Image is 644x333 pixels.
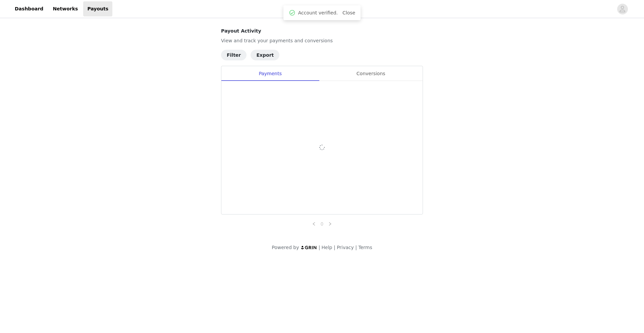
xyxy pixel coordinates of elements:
a: 0 [318,220,326,228]
button: Filter [221,50,247,60]
a: Close [342,10,355,15]
a: Terms [358,245,372,250]
h4: Payout Activity [221,28,423,35]
i: icon: left [312,222,316,226]
span: | [355,245,357,250]
i: icon: right [328,222,332,226]
div: avatar [619,4,626,14]
li: Next Page [326,220,334,228]
span: Account verified. [298,9,338,16]
span: | [319,245,320,250]
a: Networks [49,1,82,16]
a: Payouts [83,1,112,16]
button: Export [251,50,279,60]
li: 0 [318,220,326,228]
a: Dashboard [11,1,47,16]
span: Powered by [272,245,299,250]
a: Help [322,245,332,250]
div: Payments [221,66,319,81]
span: | [334,245,335,250]
img: logo [301,245,317,250]
p: View and track your payments and conversions [221,37,423,44]
a: Privacy [337,245,354,250]
li: Previous Page [310,220,318,228]
div: Conversions [319,66,423,81]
